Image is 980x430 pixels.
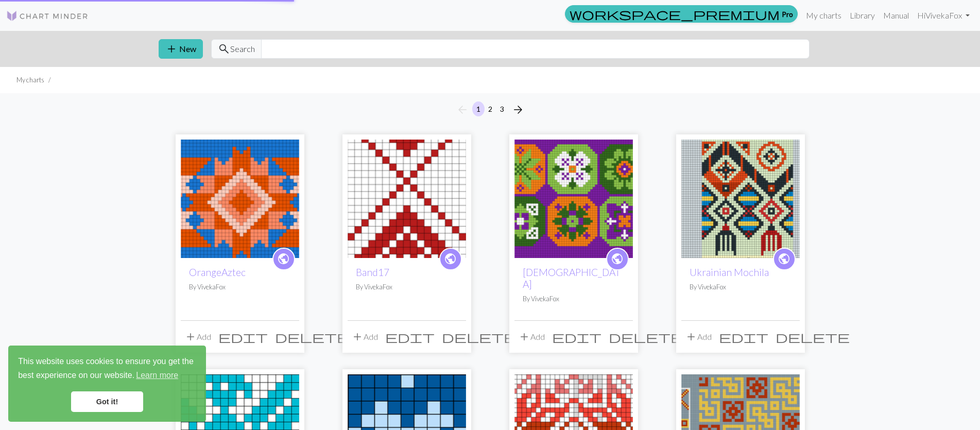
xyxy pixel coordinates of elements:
[271,327,353,347] button: Delete
[548,327,605,347] button: Edit
[215,327,271,347] button: Edit
[565,5,798,23] a: Pro
[165,42,178,56] span: add
[71,391,143,412] a: dismiss cookie message
[772,327,853,347] button: Delete
[438,327,520,347] button: Delete
[681,193,800,202] a: Ukrainian Mochila
[552,331,601,343] i: Edit
[690,282,792,292] p: By VivekaFox
[385,330,435,344] span: edit
[879,5,913,26] a: Manual
[382,327,438,347] button: Edit
[609,330,683,344] span: delete
[184,330,197,344] span: add
[356,282,458,292] p: By VivekaFox
[442,330,516,344] span: delete
[218,42,230,56] span: search
[719,330,768,344] span: edit
[277,251,290,267] span: public
[570,7,780,21] span: workspace_premium
[218,330,268,344] span: edit
[275,330,349,344] span: delete
[16,75,44,85] li: My charts
[514,193,633,202] a: QuakerOctagons
[348,327,382,347] button: Add
[189,266,246,278] a: OrangeAztec
[802,5,846,26] a: My charts
[496,101,508,116] button: 3
[8,346,206,422] div: cookieconsent
[681,140,800,258] img: Ukrainian Mochila
[715,327,772,347] button: Edit
[452,101,528,118] nav: Page navigation
[773,248,796,270] a: public
[606,248,629,270] a: public
[230,43,255,55] span: Search
[512,102,524,117] span: arrow_forward
[611,251,624,267] span: public
[444,251,457,267] span: public
[18,355,196,383] span: This website uses cookies to ensure you get the best experience on our website.
[181,140,299,258] img: OrangeAztec
[356,266,389,278] a: Band17
[348,140,466,258] img: Band17
[523,266,621,290] a: [DEMOGRAPHIC_DATA]
[605,327,686,347] button: Delete
[444,249,457,269] i: public
[181,193,299,202] a: OrangeAztec
[846,5,879,26] a: Library
[472,101,485,116] button: 1
[351,330,364,344] span: add
[272,248,295,270] a: public
[385,331,435,343] i: Edit
[484,101,496,116] button: 2
[514,140,633,258] img: QuakerOctagons
[439,248,462,270] a: public
[685,330,697,344] span: add
[189,282,291,292] p: By VivekaFox
[681,327,715,347] button: Add
[159,39,203,59] button: New
[719,331,768,343] i: Edit
[218,331,268,343] i: Edit
[552,330,601,344] span: edit
[518,330,530,344] span: add
[778,249,790,269] i: public
[690,266,769,278] a: Ukrainian Mochila
[277,249,290,269] i: public
[776,330,850,344] span: delete
[913,5,974,26] a: HiVivekaFox
[778,251,790,267] span: public
[348,193,466,202] a: Band17
[508,101,528,118] button: Next
[6,10,89,22] img: Logo
[512,104,524,116] i: Next
[523,294,625,304] p: By VivekaFox
[514,327,548,347] button: Add
[181,327,215,347] button: Add
[134,368,180,383] a: learn more about cookies
[611,249,624,269] i: public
